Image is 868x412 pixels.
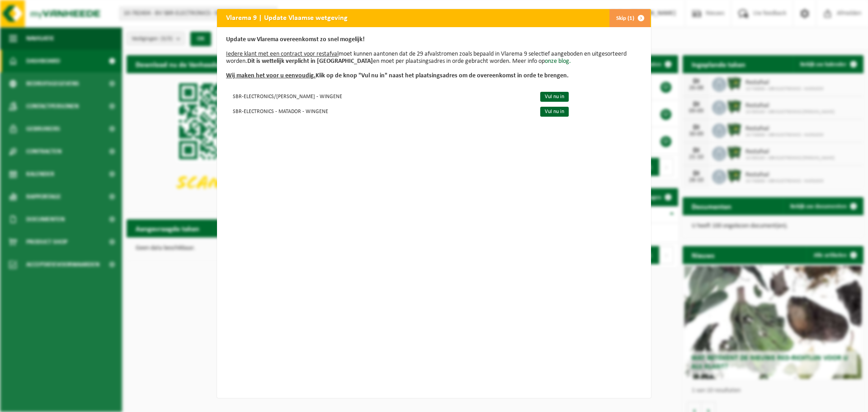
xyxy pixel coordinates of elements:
[226,104,533,118] td: SBR-ELECTRONICS - MATADOR - WINGENE
[545,58,571,65] a: onze blog.
[217,9,357,26] h2: Vlarema 9 | Update Vlaamse wetgeving
[540,107,569,117] a: Vul nu in
[609,9,650,27] button: Skip (1)
[226,89,533,104] td: SBR-ELECTRONICS/[PERSON_NAME] - WINGENE
[226,72,316,79] u: Wij maken het voor u eenvoudig.
[226,51,339,57] u: Iedere klant met een contract voor restafval
[226,36,642,80] p: moet kunnen aantonen dat de 29 afvalstromen zoals bepaald in Vlarema 9 selectief aangeboden en ui...
[247,58,373,65] b: Dit is wettelijk verplicht in [GEOGRAPHIC_DATA]
[226,72,569,79] b: Klik op de knop "Vul nu in" naast het plaatsingsadres om de overeenkomst in orde te brengen.
[540,92,569,102] a: Vul nu in
[226,36,365,43] b: Update uw Vlarema overeenkomst zo snel mogelijk!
